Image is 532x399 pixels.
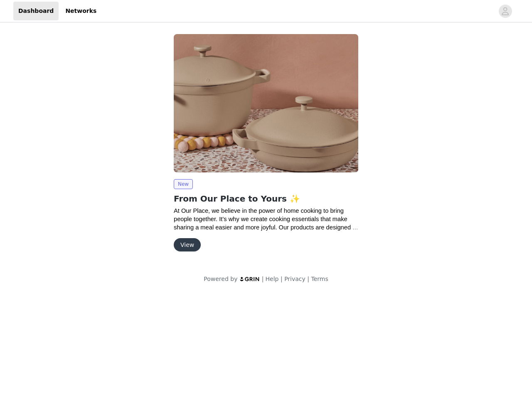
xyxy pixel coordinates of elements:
[307,276,309,282] span: |
[174,207,358,248] span: At Our Place, we believe in the power of home cooking to bring people together. It’s why we creat...
[266,276,279,282] a: Help
[204,276,237,282] span: Powered by
[60,2,101,20] a: Networks
[174,34,358,172] img: Our Place
[174,238,201,251] button: View
[174,242,201,248] a: View
[501,5,509,18] div: avatar
[311,276,328,282] a: Terms
[174,179,193,189] span: New
[13,2,59,20] a: Dashboard
[281,276,283,282] span: |
[239,276,260,282] img: logo
[174,192,358,205] h2: From Our Place to Yours ✨
[284,276,305,282] a: Privacy
[262,276,264,282] span: |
